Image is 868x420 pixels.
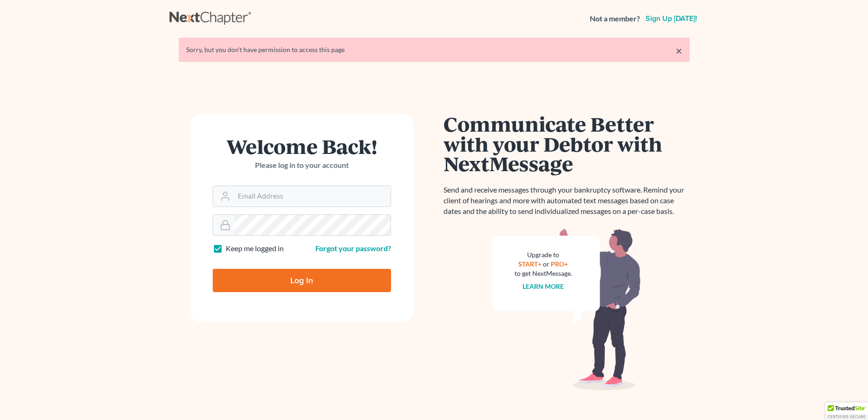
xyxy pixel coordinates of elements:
h1: Communicate Better with your Debtor with NextMessage [444,114,690,173]
strong: Not a member? [590,13,640,24]
p: Send and receive messages through your bankruptcy software. Remind your client of hearings and mo... [444,185,690,217]
img: nextmessage_bg-59042aed3d76b12b5cd301f8e5b87938c9018125f34e5fa2b7a6b67550977c72.svg [492,228,641,391]
label: Keep me logged in [226,243,284,254]
div: to get NextMessage. [515,269,572,278]
a: PRO+ [551,260,568,268]
a: START+ [518,260,542,268]
div: TrustedSite Certified [825,402,868,420]
input: Log In [213,269,391,292]
a: × [676,45,682,56]
input: Email Address [234,186,391,207]
div: Upgrade to [515,250,572,260]
span: or [543,260,549,268]
a: Forgot your password? [315,244,391,253]
div: Sorry, but you don't have permission to access this page [186,45,682,54]
p: Please log in to your account [213,160,391,171]
h1: Welcome Back! [213,136,391,156]
a: Sign up [DATE]! [644,15,699,22]
a: Learn more [522,282,564,290]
